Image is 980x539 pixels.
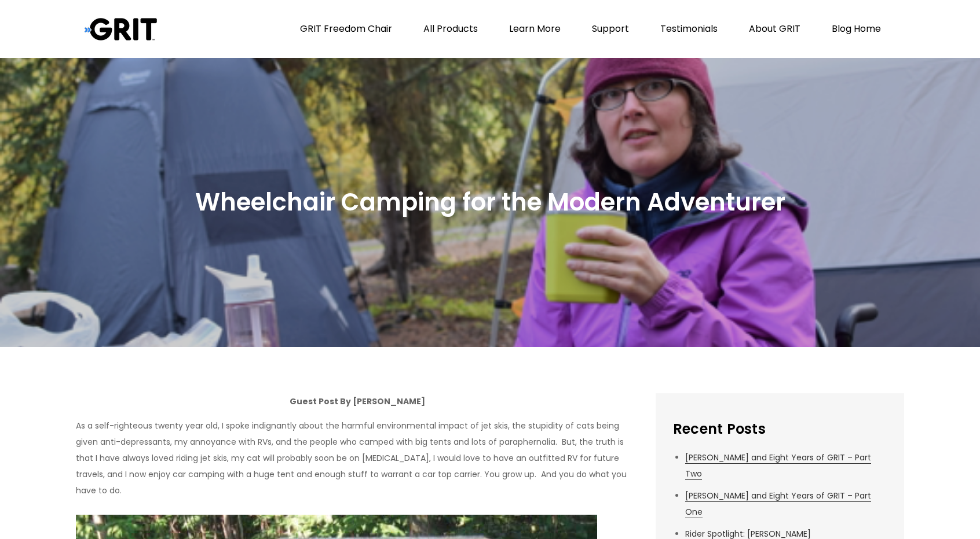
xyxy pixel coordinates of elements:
h2: Wheelchair Camping for the Modern Adventurer [195,187,785,219]
strong: Guest Post By [PERSON_NAME] [290,396,425,407]
img: Grit Blog [85,17,157,41]
h2: Recent Posts [673,420,887,438]
a: [PERSON_NAME] and Eight Years of GRIT – Part Two [685,452,871,480]
a: [PERSON_NAME] and Eight Years of GRIT – Part One [685,490,871,518]
p: As a self-righteous twenty year old, I spoke indignantly about the harmful environmental impact o... [76,418,638,499]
